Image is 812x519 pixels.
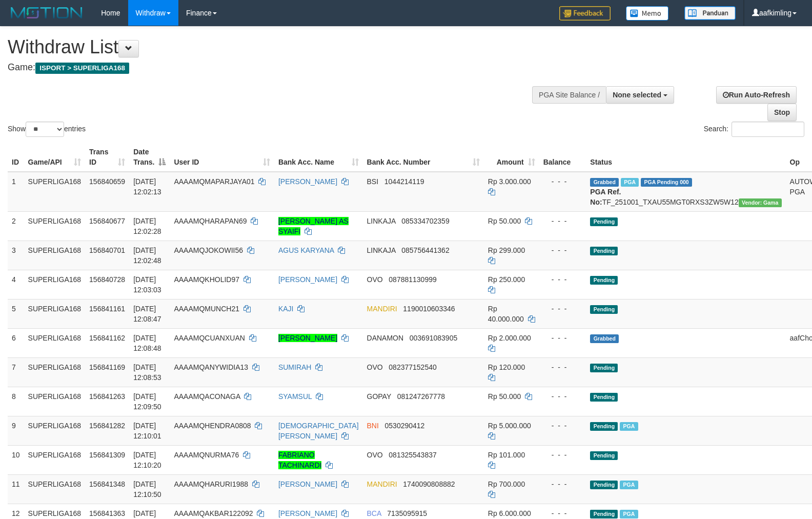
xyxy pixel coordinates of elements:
[174,480,248,488] span: AAAAMQHARURI1988
[133,275,161,294] span: [DATE] 12:03:03
[24,299,86,328] td: SUPERLIGA168
[620,481,638,489] span: Marked by aafsoycanthlai
[8,328,24,357] td: 6
[8,299,24,328] td: 5
[387,509,427,517] span: Copy 7135095915 to clipboard
[397,392,445,401] span: Copy 081247267778 to clipboard
[590,393,618,402] span: Pending
[621,178,639,187] span: Marked by aafsoycanthlai
[586,143,785,172] th: Status
[278,451,322,469] a: FABRIANO TACHINARDI
[389,275,436,284] span: Copy 087881130999 to clipboard
[89,275,125,284] span: 156840728
[278,275,337,284] a: [PERSON_NAME]
[133,334,161,352] span: [DATE] 12:08:48
[35,63,129,74] span: ISPORT > SUPERLIGA168
[704,122,804,137] label: Search:
[133,177,161,196] span: [DATE] 12:02:13
[367,392,391,401] span: GOPAY
[274,143,363,172] th: Bank Acc. Name: activate to sort column ascending
[367,246,396,254] span: LINKAJA
[8,63,531,73] h4: Game:
[24,241,86,270] td: SUPERLIGA168
[89,217,125,225] span: 156840677
[24,328,86,357] td: SUPERLIGA168
[488,275,525,284] span: Rp 250.000
[488,451,525,459] span: Rp 101.000
[543,216,582,226] div: - - -
[367,334,404,342] span: DANAMON
[543,391,582,402] div: - - -
[24,416,86,445] td: SUPERLIGA168
[590,481,618,489] span: Pending
[89,480,125,488] span: 156841348
[488,334,531,342] span: Rp 2.000.000
[89,334,125,342] span: 156841162
[732,122,804,137] input: Search:
[133,363,161,382] span: [DATE] 12:08:53
[590,247,618,255] span: Pending
[24,143,86,172] th: Game/API: activate to sort column ascending
[620,422,638,431] span: Marked by aafchhiseyha
[590,178,619,187] span: Grabbed
[532,86,606,104] div: PGA Site Balance /
[278,334,337,342] a: [PERSON_NAME]
[613,91,661,99] span: None selected
[174,392,240,401] span: AAAAMQACONAGA
[626,6,669,21] img: Button%20Memo.svg
[8,416,24,445] td: 9
[133,480,161,498] span: [DATE] 12:10:50
[24,445,86,474] td: SUPERLIGA168
[89,246,125,254] span: 156840701
[385,422,425,430] span: Copy 0530290412 to clipboard
[89,451,125,459] span: 156841309
[174,305,239,313] span: AAAAMQMUNCH21
[8,122,86,137] label: Show entries
[539,143,586,172] th: Balance
[278,305,294,313] a: KAJI
[586,172,785,212] td: TF_251001_TXAU55MGT0RXS3ZW5W12
[85,143,129,172] th: Trans ID: activate to sort column ascending
[89,392,125,401] span: 156841263
[488,422,531,430] span: Rp 5.000.000
[133,305,161,323] span: [DATE] 12:08:47
[26,122,64,137] select: Showentries
[8,5,86,21] img: MOTION_logo.png
[24,172,86,212] td: SUPERLIGA168
[543,421,582,431] div: - - -
[543,304,582,314] div: - - -
[543,245,582,255] div: - - -
[590,305,618,314] span: Pending
[367,422,379,430] span: BNI
[174,177,254,186] span: AAAAMQMAPARJAYA01
[684,6,736,20] img: panduan.png
[278,422,359,440] a: [DEMOGRAPHIC_DATA][PERSON_NAME]
[8,172,24,212] td: 1
[278,509,337,517] a: [PERSON_NAME]
[174,509,253,517] span: AAAAMQAKBAR122092
[367,480,397,488] span: MANDIRI
[739,198,782,207] span: Vendor URL: https://trx31.1velocity.biz
[174,246,243,254] span: AAAAMQJOKOWII56
[170,143,274,172] th: User ID: activate to sort column ascending
[174,451,239,459] span: AAAAMQNURMA76
[641,178,692,187] span: PGA Pending
[484,143,539,172] th: Amount: activate to sort column ascending
[543,450,582,460] div: - - -
[8,270,24,299] td: 4
[367,509,381,517] span: BCA
[767,104,797,121] a: Stop
[133,392,161,411] span: [DATE] 12:09:50
[89,422,125,430] span: 156841282
[384,177,424,186] span: Copy 1044214119 to clipboard
[133,422,161,440] span: [DATE] 12:10:01
[278,392,312,401] a: SYAMSUL
[8,357,24,387] td: 7
[133,217,161,235] span: [DATE] 12:02:28
[363,143,484,172] th: Bank Acc. Number: activate to sort column ascending
[367,305,397,313] span: MANDIRI
[590,334,619,343] span: Grabbed
[590,217,618,226] span: Pending
[278,246,334,254] a: AGUS KARYANA
[89,509,125,517] span: 156841363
